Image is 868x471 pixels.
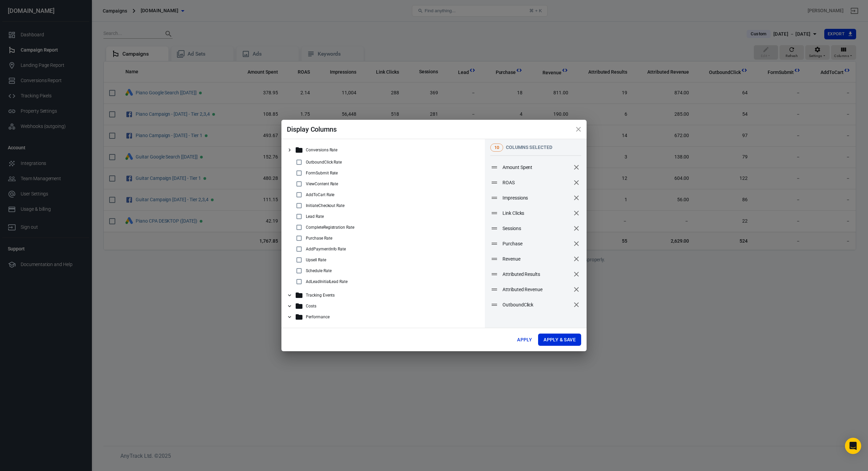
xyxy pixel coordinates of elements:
[506,145,552,150] span: columns selected
[502,256,570,263] span: Revenue
[306,315,330,319] p: Performance
[485,251,587,267] div: Revenueremove
[306,160,342,165] p: OutboundClick Rate
[502,240,570,247] span: Purchase
[306,182,338,186] p: ViewContent Rate
[571,207,582,219] button: remove
[571,192,582,204] button: remove
[571,162,582,173] button: remove
[514,334,535,346] button: Apply
[306,225,354,230] p: CompleteRegistration Rate
[306,192,334,197] p: AddToCart Rate
[485,297,587,313] div: OutboundClickremove
[502,164,570,171] span: Amount Spent
[306,268,331,273] p: Schedule Rate
[306,304,316,308] p: Costs
[571,299,582,310] button: remove
[306,148,337,152] p: Conversions Rate
[570,121,587,137] button: close
[492,144,501,151] span: 10
[502,225,570,232] span: Sessions
[502,301,570,308] span: OutboundClick
[485,282,587,297] div: Attributed Revenueremove
[485,190,587,206] div: Impressionsremove
[306,203,344,208] p: InitiateCheckout Rate
[502,194,570,202] span: Impressions
[571,284,582,295] button: remove
[306,279,348,284] p: AdLeadInitialLead Rate
[306,236,332,241] p: Purchase Rate
[845,438,861,454] div: Open Intercom Messenger
[306,247,346,251] p: AddPaymentInfo Rate
[571,253,582,265] button: remove
[306,293,335,298] p: Tracking Events
[502,179,570,186] span: ROAS
[306,171,338,175] p: FormSubmit Rate
[502,210,570,217] span: Link Clicks
[485,160,587,175] div: Amount Spentremove
[287,125,337,133] span: Display Columns
[571,177,582,188] button: remove
[502,271,570,278] span: Attributed Results
[485,236,587,251] div: Purchaseremove
[571,223,582,234] button: remove
[306,258,326,262] p: Upsell Rate
[538,334,581,346] button: Apply & Save
[571,268,582,280] button: remove
[502,286,570,293] span: Attributed Revenue
[485,267,587,282] div: Attributed Resultsremove
[485,221,587,236] div: Sessionsremove
[571,238,582,249] button: remove
[306,214,324,219] p: Lead Rate
[485,206,587,221] div: Link Clicksremove
[485,175,587,190] div: ROASremove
